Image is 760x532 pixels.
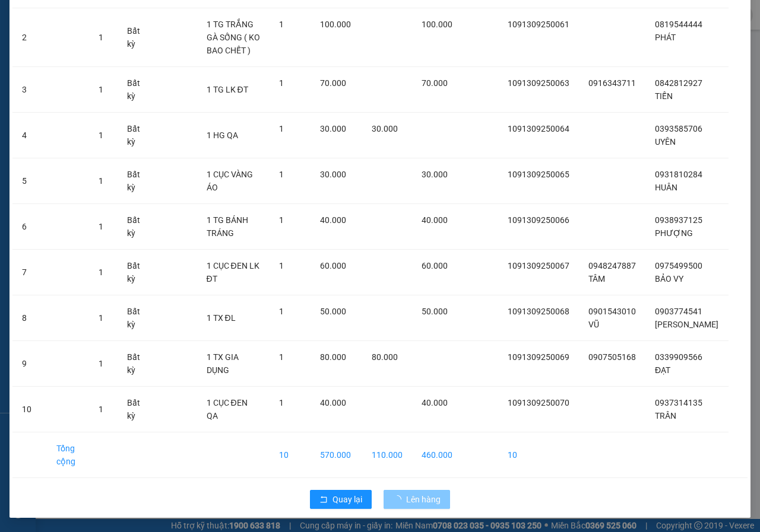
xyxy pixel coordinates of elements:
span: 1 [279,124,284,133]
span: 1 [279,352,284,362]
span: 60.000 [422,261,448,270]
li: 01 [PERSON_NAME] [5,26,226,41]
td: 6 [12,204,47,250]
b: GỬI : 109 QL 13 [5,74,120,94]
span: 1 TG TRẮNG GÀ SỐNG ( KO BAO CHẾT ) [207,20,260,55]
span: 0901543010 [588,307,636,316]
span: PHƯỢNG [655,228,693,238]
span: 1091309250064 [508,124,569,133]
td: Bất kỳ [118,295,154,341]
span: TÂM [588,274,605,283]
span: HUÂN [655,183,677,192]
td: Bất kỳ [118,204,154,250]
span: UYÊN [655,137,676,146]
span: PHÁT [655,33,676,42]
span: 0975499500 [655,261,702,270]
span: phone [68,43,78,53]
span: 1 CỤC ĐEN QA [207,398,248,420]
span: 80.000 [320,352,346,362]
span: 40.000 [422,215,448,225]
b: [PERSON_NAME] [68,8,168,23]
span: 100.000 [422,20,452,29]
span: 1 [99,33,103,42]
span: 100.000 [320,20,351,29]
span: 0903774541 [655,307,702,316]
span: 0907505168 [588,352,636,362]
td: 10 [498,432,579,478]
span: TRÂN [655,411,676,420]
td: 4 [12,113,47,158]
span: environment [68,28,78,38]
span: 40.000 [320,215,346,225]
td: Tổng cộng [47,432,89,478]
td: 110.000 [362,432,412,478]
span: loading [393,495,406,504]
span: 1 [99,85,103,94]
span: 40.000 [422,398,448,407]
span: 1 [99,313,103,323]
span: 1 [279,20,284,29]
span: Quay lại [332,493,362,506]
span: 40.000 [320,398,346,407]
span: rollback [319,495,328,505]
span: ĐẠT [655,365,670,375]
span: 30.000 [372,124,398,133]
span: 70.000 [320,78,346,88]
td: 8 [12,295,47,341]
span: 1 TX ĐL [207,313,236,323]
span: 0916343711 [588,78,636,88]
span: 1091309250070 [508,398,569,407]
span: 0842812927 [655,78,702,88]
span: 0937314135 [655,398,702,407]
td: Bất kỳ [118,341,154,387]
span: 0339909566 [655,352,702,362]
span: 1 HG QA [207,130,238,140]
span: 1091309250063 [508,78,569,88]
span: 1091309250061 [508,20,569,29]
span: 1 [279,307,284,316]
span: 1 [99,176,103,186]
td: 10 [270,432,310,478]
td: 10 [12,387,47,432]
span: 1091309250068 [508,307,569,316]
td: 9 [12,341,47,387]
span: 1 [279,215,284,225]
span: 1 [99,359,103,368]
span: 1 [279,170,284,179]
td: 3 [12,67,47,113]
img: logo.jpg [5,5,65,65]
span: 0393585706 [655,124,702,133]
td: Bất kỳ [118,113,154,158]
span: 1 TX GIA DỤNG [207,352,239,375]
span: 1 [99,130,103,140]
span: 30.000 [422,170,448,179]
span: 30.000 [320,170,346,179]
span: 0931810284 [655,170,702,179]
td: 5 [12,158,47,204]
span: 1 TG LK ĐT [207,85,248,94]
td: 460.000 [412,432,462,478]
span: 1 [99,222,103,231]
td: Bất kỳ [118,250,154,295]
li: 02523854854 [5,41,226,56]
td: 570.000 [311,432,362,478]
span: VŨ [588,320,599,329]
span: 70.000 [422,78,448,88]
span: Lên hàng [406,493,441,506]
td: 7 [12,250,47,295]
span: 0948247887 [588,261,636,270]
td: Bất kỳ [118,8,154,67]
span: 50.000 [422,307,448,316]
span: 1 [279,261,284,270]
span: 1091309250069 [508,352,569,362]
td: Bất kỳ [118,158,154,204]
button: rollbackQuay lại [310,490,372,509]
span: 1091309250067 [508,261,569,270]
td: Bất kỳ [118,387,154,432]
span: 1091309250066 [508,215,569,225]
span: 1 CỤC VÀNG ÁO [207,170,253,192]
span: 0819544444 [655,20,702,29]
span: 1 [99,267,103,277]
span: 60.000 [320,261,346,270]
span: [PERSON_NAME] [655,320,718,329]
